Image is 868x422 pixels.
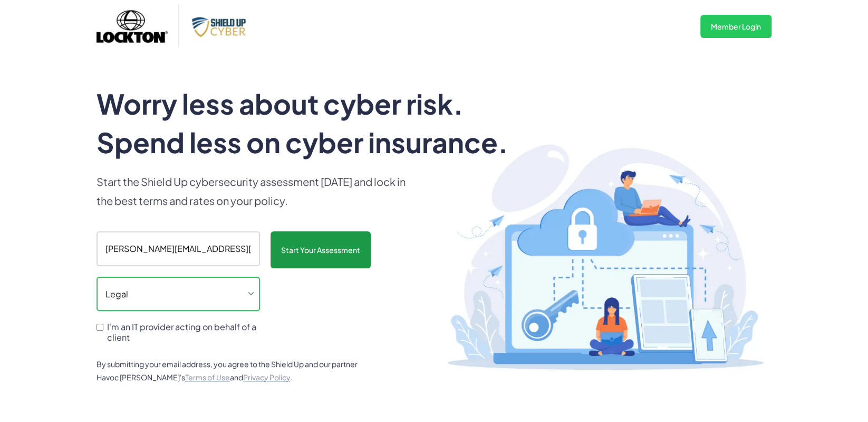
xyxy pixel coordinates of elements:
input: Enter your company email [97,231,260,266]
span: I'm an IT provider acting on behalf of a client [107,322,260,342]
form: scanform [97,231,371,345]
input: Start Your Assessment [271,231,371,268]
img: Shield Up Cyber Logo [189,15,253,39]
a: Privacy Policy [243,372,290,382]
h1: Worry less about cyber risk. Spend less on cyber insurance. [97,85,535,162]
a: Terms of Use [185,372,230,382]
a: Member Login [700,15,771,38]
img: Lockton [97,3,168,50]
div: By submitting your email address, you agree to the Shield Up and our partner Havoc [PERSON_NAME]'... [97,358,371,384]
input: I'm an IT provider acting on behalf of a client [97,324,103,331]
p: Start the Shield Up cybersecurity assessment [DATE] and lock in the best terms and rates on your ... [97,172,413,210]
